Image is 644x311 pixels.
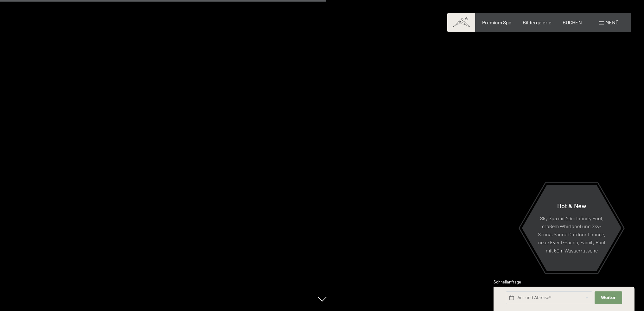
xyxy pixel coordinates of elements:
span: Hot & New [557,202,586,209]
a: BUCHEN [563,19,582,25]
p: Sky Spa mit 23m Infinity Pool, großem Whirlpool und Sky-Sauna, Sauna Outdoor Lounge, neue Event-S... [537,214,606,254]
span: Menü [605,19,619,25]
a: Hot & New Sky Spa mit 23m Infinity Pool, großem Whirlpool und Sky-Sauna, Sauna Outdoor Lounge, ne... [521,184,622,271]
span: Schnellanfrage [494,279,521,284]
span: Weiter [601,295,616,301]
a: Premium Spa [482,19,511,25]
a: Bildergalerie [523,19,552,25]
button: Weiter [595,291,622,304]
